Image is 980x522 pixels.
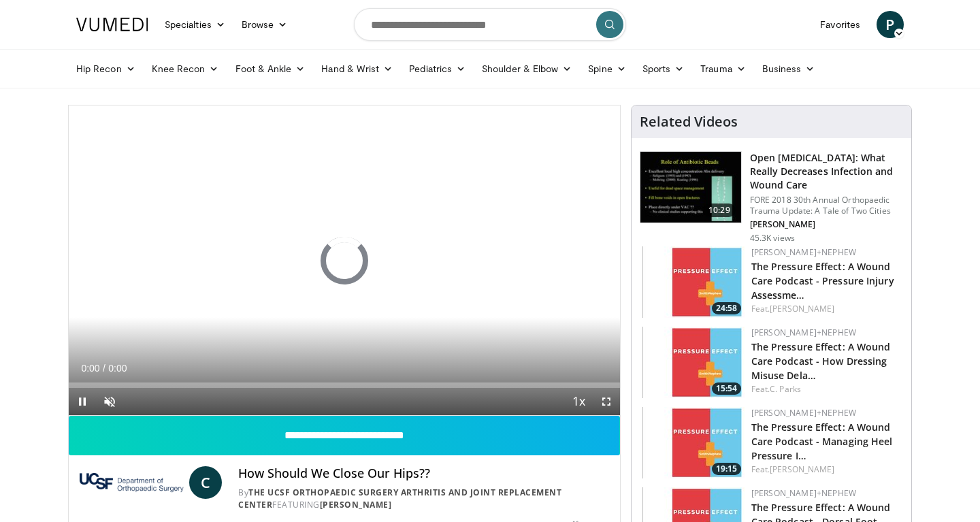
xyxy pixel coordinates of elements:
[474,55,580,82] a: Shoulder & Elbow
[750,195,903,216] p: FORE 2018 30th Annual Orthopaedic Trauma Update: A Tale of Two Cities
[751,303,900,315] div: Feat.
[233,11,296,38] a: Browse
[238,487,561,510] a: The UCSF Orthopaedic Surgery Arthritis and Joint Replacement Center
[754,55,823,82] a: Business
[580,55,634,82] a: Spine
[751,260,894,301] a: The Pressure Effect: A Wound Care Podcast - Pressure Injury Assessme…
[640,151,903,244] a: 10:29 Open [MEDICAL_DATA]: What Really Decreases Infection and Wound Care FORE 2018 30th Annual O...
[313,55,401,82] a: Hand & Wrist
[877,11,904,38] a: P
[642,246,745,318] img: 2a658e12-bd38-46e9-9f21-8239cc81ed40.150x105_q85_crop-smart_upscale.jpg
[68,55,144,82] a: Hip Recon
[812,11,868,38] a: Favorites
[103,363,105,374] span: /
[566,388,593,415] button: Playback Rate
[751,246,856,258] a: [PERSON_NAME]+Nephew
[750,233,795,244] p: 45.3K views
[96,388,123,415] button: Unmute
[238,466,608,481] h4: How Should We Close Our Hips??
[320,499,392,510] a: [PERSON_NAME]
[712,463,741,475] span: 19:15
[642,327,745,398] img: 61e02083-5525-4adc-9284-c4ef5d0bd3c4.150x105_q85_crop-smart_upscale.jpg
[189,466,222,499] a: C
[354,8,626,41] input: Search topics, interventions
[750,219,903,230] p: [PERSON_NAME]
[642,246,745,318] a: 24:58
[751,463,900,476] div: Feat.
[642,327,745,398] a: 15:54
[751,487,856,499] a: [PERSON_NAME]+Nephew
[751,421,893,462] a: The Pressure Effect: A Wound Care Podcast - Managing Heel Pressure I…
[69,388,96,415] button: Pause
[770,303,834,314] a: [PERSON_NAME]
[751,407,856,419] a: [PERSON_NAME]+Nephew
[750,151,903,192] h3: Open [MEDICAL_DATA]: What Really Decreases Infection and Wound Care
[157,11,233,38] a: Specialties
[751,340,891,382] a: The Pressure Effect: A Wound Care Podcast - How Dressing Misuse Dela…
[69,382,620,388] div: Progress Bar
[770,383,801,395] a: C. Parks
[712,302,741,314] span: 24:58
[751,327,856,338] a: [PERSON_NAME]+Nephew
[703,203,736,217] span: 10:29
[692,55,754,82] a: Trauma
[108,363,127,374] span: 0:00
[770,463,834,475] a: [PERSON_NAME]
[80,466,184,499] img: The UCSF Orthopaedic Surgery Arthritis and Joint Replacement Center
[642,407,745,478] img: 60a7b2e5-50df-40c4-868a-521487974819.150x105_q85_crop-smart_upscale.jpg
[593,388,620,415] button: Fullscreen
[69,105,620,416] video-js: Video Player
[712,382,741,395] span: 15:54
[144,55,227,82] a: Knee Recon
[642,407,745,478] a: 19:15
[76,18,148,31] img: VuMedi Logo
[81,363,99,374] span: 0:00
[751,383,900,395] div: Feat.
[640,152,741,223] img: ded7be61-cdd8-40fc-98a3-de551fea390e.150x105_q85_crop-smart_upscale.jpg
[227,55,314,82] a: Foot & Ankle
[401,55,474,82] a: Pediatrics
[640,114,738,130] h4: Related Videos
[238,487,608,511] div: By FEATURING
[634,55,693,82] a: Sports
